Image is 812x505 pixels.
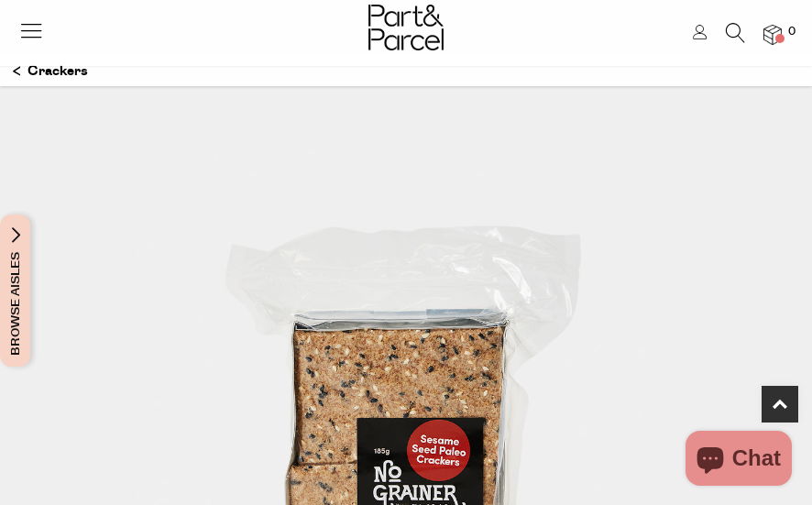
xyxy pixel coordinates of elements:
span: 0 [784,24,800,40]
img: Part&Parcel [368,5,444,50]
a: 0 [763,25,782,44]
a: Crackers [13,56,88,87]
inbox-online-store-chat: Shopify online store chat [680,431,797,490]
span: Browse Aisles [5,214,26,367]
